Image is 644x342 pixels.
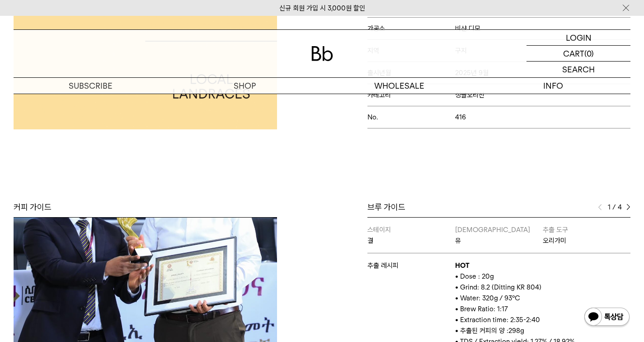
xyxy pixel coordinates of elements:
p: 결 [367,235,455,246]
a: SHOP [168,78,322,94]
p: INFO [476,78,630,94]
a: LOGIN [526,30,630,46]
span: 추출 도구 [543,226,568,234]
a: CART (0) [526,46,630,62]
span: • Extraction time: 2:35-2:40 [455,316,540,324]
span: • 추출된 커피의 양 :298g [455,327,524,335]
div: 브루 가이드 [367,202,631,213]
div: 커피 가이드 [14,202,277,213]
img: 로고 [311,46,333,61]
p: 오리가미 [543,235,630,246]
span: 카테고리 [367,91,455,99]
p: 추출 레시피 [367,260,455,271]
span: • Brew Ratio: 1:17 [455,305,508,313]
p: WHOLESALE [322,78,476,94]
span: No. [367,113,455,121]
p: LOGIN [566,30,592,45]
span: 416 [455,113,466,121]
p: (0) [584,46,594,61]
span: [DEMOGRAPHIC_DATA] [455,226,530,234]
span: • Dose : 20g [455,272,494,280]
span: / [612,202,616,213]
p: 유 [455,235,543,246]
span: 스테이지 [367,226,391,234]
a: 신규 회원 가입 시 3,000원 할인 [279,4,365,12]
p: CART [563,46,584,61]
b: HOT [455,261,470,270]
span: 1 [606,202,611,213]
a: SUBSCRIBE [14,78,168,94]
span: • Grind: 8.2 (Ditting KR 804) [455,283,541,291]
span: • Water: 320g / 93°C [455,294,520,302]
p: SEARCH [562,62,595,77]
img: 카카오톡 채널 1:1 채팅 버튼 [583,307,630,328]
span: 4 [618,202,622,213]
span: 싱글오리진 [455,91,484,99]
